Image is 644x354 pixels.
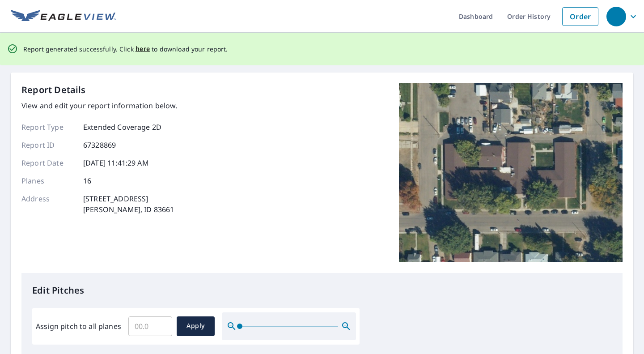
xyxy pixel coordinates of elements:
p: Report Details [21,83,86,97]
a: Order [562,7,598,26]
img: EV Logo [11,10,116,23]
p: Planes [21,175,75,186]
p: Report Date [21,158,75,168]
label: Assign pitch to all planes [36,321,121,332]
button: Apply [177,316,215,336]
p: [DATE] 11:41:29 AM [83,158,149,168]
p: 67328869 [83,140,116,150]
p: Report Type [21,122,75,132]
p: Address [21,193,75,215]
p: [STREET_ADDRESS] [PERSON_NAME], ID 83661 [83,193,174,215]
input: 00.0 [128,314,172,339]
button: here [136,43,150,55]
p: View and edit your report information below. [21,100,178,111]
p: Extended Coverage 2D [83,122,161,132]
p: 16 [83,175,91,186]
img: Top image [399,83,623,262]
p: Report ID [21,140,75,150]
p: Report generated successfully. Click to download your report. [23,43,228,55]
span: Apply [184,320,208,332]
p: Edit Pitches [32,284,612,297]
